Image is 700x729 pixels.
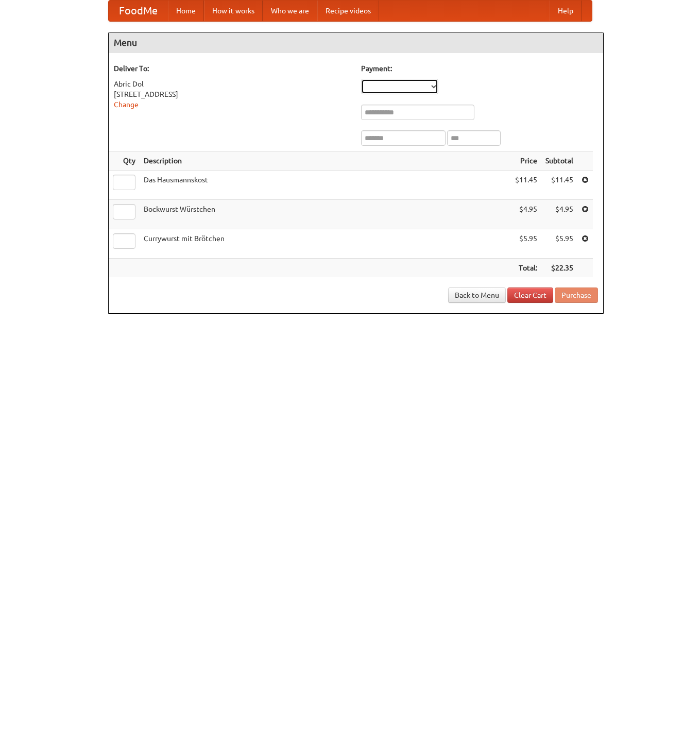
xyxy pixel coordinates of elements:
td: Currywurst mit Brötchen [140,229,511,259]
td: Das Hausmannskost [140,171,511,200]
a: Clear Cart [507,287,553,303]
a: Recipe videos [317,1,379,21]
button: Purchase [555,287,598,303]
td: $11.45 [541,171,577,200]
td: Bockwurst Würstchen [140,200,511,229]
a: Back to Menu [448,287,506,303]
a: FoodMe [109,1,168,21]
td: $11.45 [511,171,541,200]
h5: Deliver To: [114,63,351,74]
td: $4.95 [541,200,577,229]
td: $5.95 [541,229,577,259]
a: Help [550,1,582,21]
td: $4.95 [511,200,541,229]
a: Home [168,1,204,21]
th: Description [140,151,511,171]
th: $22.35 [541,259,577,278]
a: Who we are [263,1,317,21]
th: Qty [109,151,140,171]
h5: Payment: [361,63,598,74]
th: Subtotal [541,151,577,171]
div: [STREET_ADDRESS] [114,89,351,99]
th: Total: [511,259,541,278]
div: Abric Dol [114,79,351,89]
th: Price [511,151,541,171]
td: $5.95 [511,229,541,259]
h4: Menu [109,32,603,53]
a: Change [114,100,139,109]
a: How it works [204,1,263,21]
